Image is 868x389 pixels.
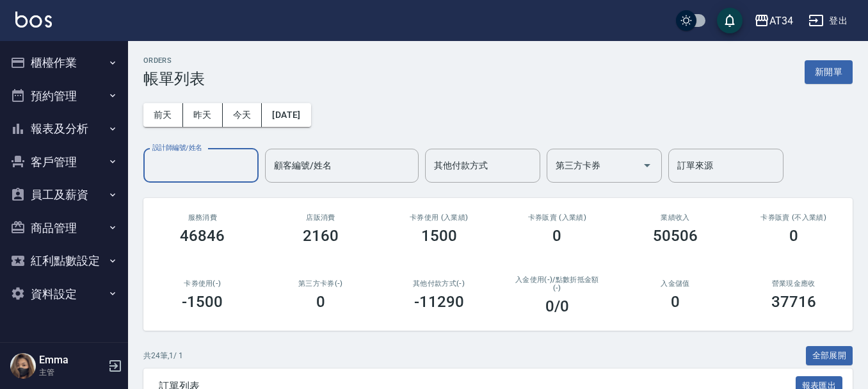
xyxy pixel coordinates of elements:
p: 共 24 筆, 1 / 1 [143,350,183,361]
button: save [717,8,743,33]
h2: 卡券使用(-) [159,279,246,288]
h3: 帳單列表 [143,70,205,88]
button: Open [637,155,657,176]
button: 前天 [143,103,183,127]
h3: -11290 [414,293,464,311]
h5: Emma [39,354,104,367]
h2: 入金使用(-) /點數折抵金額(-) [513,276,601,292]
h2: 卡券販賣 (不入業績) [750,213,837,222]
button: [DATE] [262,103,310,127]
h2: ORDERS [143,56,205,65]
div: AT34 [769,13,793,29]
button: 商品管理 [5,211,123,245]
button: 報表及分析 [5,112,123,145]
button: 全部展開 [806,346,853,366]
h2: 第三方卡券(-) [277,279,365,288]
button: 員工及薪資 [5,178,123,211]
h2: 卡券販賣 (入業績) [513,213,601,222]
h2: 業績收入 [632,213,719,222]
h3: 0 [671,293,680,311]
h3: 50506 [653,227,698,245]
button: 預約管理 [5,79,123,113]
button: 昨天 [183,103,223,127]
h3: 1500 [421,227,457,245]
a: 新開單 [805,65,853,78]
p: 主管 [39,367,104,378]
img: Logo [15,12,52,28]
button: 登出 [803,9,853,33]
button: 客戶管理 [5,145,123,179]
h2: 卡券使用 (入業績) [395,213,483,222]
button: 櫃檯作業 [5,46,123,79]
button: AT34 [749,8,798,34]
img: Person [10,353,36,379]
button: 今天 [223,103,262,127]
h2: 入金儲值 [632,279,719,288]
label: 設計師編號/姓名 [152,143,202,153]
h3: 0 [789,227,798,245]
h3: -1500 [182,293,223,311]
h3: 37716 [771,293,816,311]
button: 資料設定 [5,277,123,311]
h3: 46846 [180,227,225,245]
button: 新開單 [805,60,853,84]
h2: 營業現金應收 [750,279,837,288]
h3: 0 [552,227,561,245]
button: 紅利點數設定 [5,244,123,277]
h2: 店販消費 [277,213,365,222]
h2: 其他付款方式(-) [395,279,483,288]
h3: 服務消費 [159,213,246,222]
h3: 0 [316,293,325,311]
h3: 2160 [303,227,339,245]
h3: 0 /0 [545,297,569,315]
